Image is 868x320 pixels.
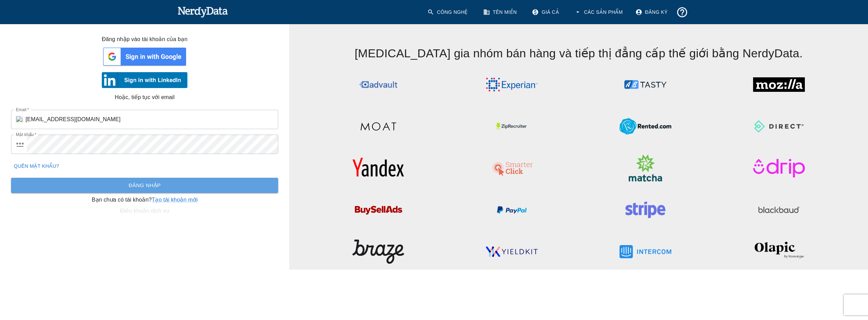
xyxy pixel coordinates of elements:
[92,197,152,203] font: Bạn chưa có tài khoản?
[352,236,404,267] img: Hàn đồng
[102,36,187,42] font: Đăng nhập vào tài khoản của bạn
[584,9,623,15] font: Các sản phẩm
[11,159,62,173] a: Quên mật khẩu?
[486,194,538,225] img: PayPal
[753,69,805,100] img: Mozilla
[620,194,671,225] img: Sọc
[753,236,805,267] img: Olapic
[352,153,404,184] img: Yandex
[152,197,198,203] a: Tạo tài khoản mới
[620,153,671,184] img: Trà xanh matcha
[352,194,404,225] img: Mua bán quảng cáo
[620,69,671,100] img: ABTasty
[479,3,523,21] a: Tên miền
[437,9,468,15] font: Công nghệ
[673,3,691,21] button: Hỗ trợ và Tài liệu
[16,107,27,112] font: Email
[115,94,174,100] font: Hoặc, tiếp tục với email
[645,9,668,15] font: Đăng ký
[620,111,671,142] img: Đã thuê
[631,3,673,21] a: Đăng ký
[486,69,538,100] img: Experian
[120,208,169,214] a: Điều khoản dịch vụ
[352,111,404,142] img: hào
[354,47,803,60] font: [MEDICAL_DATA] gia nhóm bán hàng và tiếp thị đẳng cấp thế giới bằng NerdyData.
[129,182,161,188] font: Đăng nhập
[352,69,404,100] img: Advault
[570,3,628,21] button: Các sản phẩm
[486,236,538,267] img: YieldKit
[620,236,671,267] img: Hệ thống liên lạc nội bộ
[486,153,538,184] img: Nhấp chuột thông minh hơn
[423,3,474,21] a: Công nghệ
[16,116,23,123] img: biểu tượng gmail.com
[486,111,538,142] img: ZipRecruiter
[753,153,805,184] img: Nhỏ giọt
[542,9,559,15] font: Giá cả
[528,3,565,21] a: Giá cả
[753,194,805,225] img: Blackbaud
[753,111,805,142] img: Trực tiếp
[16,132,34,137] font: Mật khẩu
[11,178,278,193] button: Đăng nhập
[177,5,228,19] img: NerdyData.com
[493,9,517,15] font: Tên miền
[14,163,59,169] font: Quên mật khẩu?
